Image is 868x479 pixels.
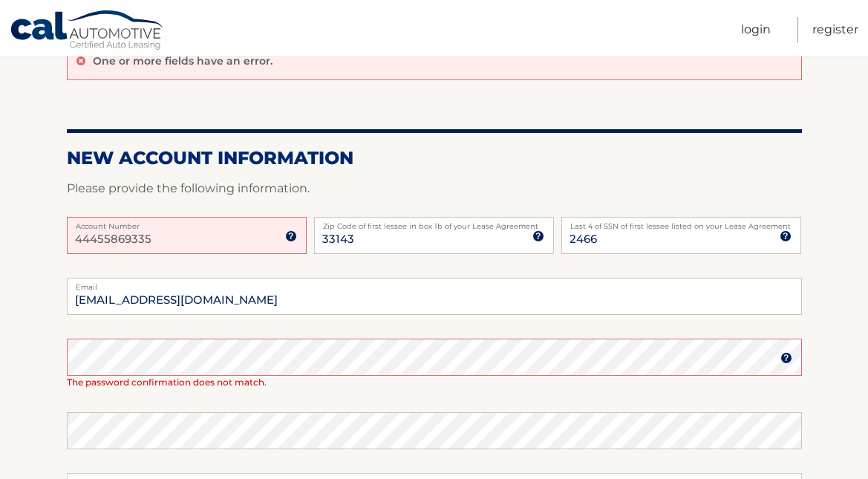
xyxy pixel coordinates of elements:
a: Login [741,17,771,43]
a: Register [812,17,858,43]
input: Email [67,278,802,315]
img: tooltip.svg [285,230,297,242]
p: Please provide the following information. [67,178,802,199]
label: Zip Code of first lessee in box 1b of your Lease Agreement [314,217,554,229]
img: tooltip.svg [780,230,792,242]
h2: New Account Information [67,147,802,169]
p: One or more fields have an error. [93,54,273,68]
span: The password confirmation does not match. [67,377,267,388]
label: Last 4 of SSN of first lessee listed on your Lease Agreement [561,217,801,229]
input: Zip Code [314,217,554,254]
label: Account Number [67,217,307,229]
label: Email [67,278,802,290]
img: tooltip.svg [780,352,792,364]
a: Cal Automotive [10,10,166,53]
input: Account Number [67,217,307,254]
input: SSN or EIN (last 4 digits only) [561,217,801,254]
img: tooltip.svg [532,230,544,242]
